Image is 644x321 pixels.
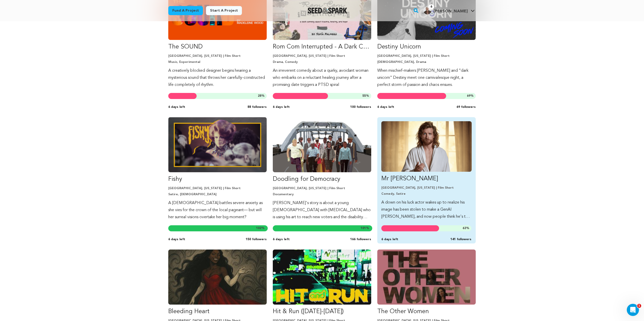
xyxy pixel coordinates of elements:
[422,5,476,14] a: Kris S.'s Profile
[273,192,371,196] p: Documentary
[206,6,242,15] a: Start a project
[258,94,265,98] span: %
[308,8,347,14] a: Seed&Spark Homepage
[273,308,371,316] p: Hit & Run ([DATE]-[DATE])
[168,308,267,316] p: Bleeding Heart
[423,6,468,14] div: Kris S.'s Profile
[362,94,366,97] span: 55
[637,304,641,308] span: 1
[381,199,472,220] p: A down on his luck actor wakes up to realize his image has been stolen to make a GenAI [PERSON_NA...
[467,94,474,98] span: %
[168,105,185,109] span: 6 days left
[168,6,203,15] a: Fund a project
[273,200,371,221] p: [PERSON_NAME]'s story is about a young [DEMOGRAPHIC_DATA] with [MEDICAL_DATA] who is using his ar...
[433,9,468,13] span: [PERSON_NAME]
[350,237,371,241] span: 166 followers
[273,237,290,241] span: 6 days left
[381,175,472,183] p: Mr [PERSON_NAME]
[467,94,470,97] span: 69
[381,237,398,241] span: 6 days left
[381,121,472,220] a: Fund Mr Jesus
[450,237,471,241] span: 141 followers
[168,192,267,196] p: Satire, [DEMOGRAPHIC_DATA]
[258,94,261,97] span: 28
[377,105,394,109] span: 6 days left
[377,67,476,88] p: When mischief-makers [PERSON_NAME] and "dark unicorn" Destiny meet one carnivalesque night, a per...
[168,200,267,221] p: A [DEMOGRAPHIC_DATA] battles severe anxiety as she vies for the crown of the local pageant— but w...
[273,186,371,190] p: [GEOGRAPHIC_DATA], [US_STATE] | Film Short
[463,226,469,230] span: %
[273,43,371,51] p: Rom Com Interrupted - A Dark Comedy about PTSD
[168,60,267,64] p: Music, Experimental
[273,175,371,183] p: Doodling for Democracy
[377,54,476,58] p: [GEOGRAPHIC_DATA], [US_STATE] | Film Short
[381,186,472,190] p: [GEOGRAPHIC_DATA], [US_STATE] | Film Short
[168,67,267,88] p: A creatively blocked designer begins hearing a mysterious sound that throws her carefully-constru...
[361,226,369,230] span: %
[273,54,371,58] p: [GEOGRAPHIC_DATA], [US_STATE] | Film Short
[361,227,366,230] span: 101
[423,6,431,14] img: 8baa857225ad225b.jpg
[273,105,290,109] span: 6 days left
[168,237,185,241] span: 6 days left
[362,94,369,98] span: %
[308,8,347,14] img: Seed&Spark Logo Dark Mode
[273,117,371,221] a: Fund Doodling for Democracy
[168,117,267,221] a: Fund Fishy
[428,4,434,9] span: 6
[168,175,267,183] p: Fishy
[377,43,476,51] p: Destiny Unicorn
[168,54,267,58] p: [GEOGRAPHIC_DATA], [US_STATE] | Film Short
[256,227,261,230] span: 102
[463,227,466,230] span: 63
[246,237,267,241] span: 150 followers
[256,226,265,230] span: %
[168,43,267,51] p: The SOUND
[168,186,267,190] p: [GEOGRAPHIC_DATA], [US_STATE] | Film Short
[377,60,476,64] p: [DEMOGRAPHIC_DATA], Drama
[456,105,476,109] span: 69 followers
[273,67,371,88] p: An irreverent comedy about a quirky, avoidant woman who embarks on a reluctant healing journey af...
[422,5,476,16] span: Kris S.'s Profile
[377,308,476,316] p: The Other Women
[627,304,639,316] iframe: Intercom live chat
[381,192,472,196] p: Comedy, Satire
[273,60,371,64] p: Drama, Comedy
[247,105,267,109] span: 88 followers
[350,105,371,109] span: 100 followers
